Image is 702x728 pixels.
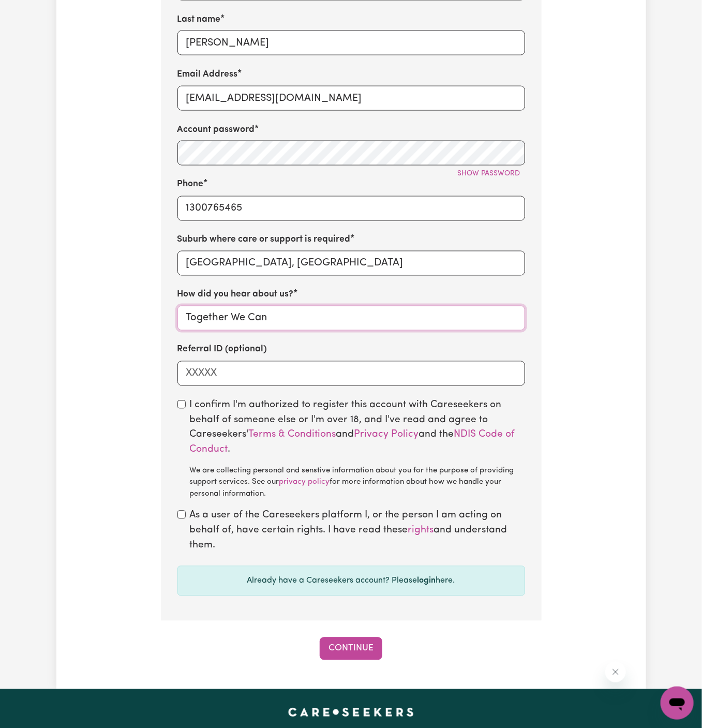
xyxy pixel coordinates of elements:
span: Show password [458,170,520,177]
label: How did you hear about us? [177,288,294,302]
div: Already have a Careseekers account? Please here. [177,566,525,596]
button: Show password [453,166,525,182]
button: Continue [320,637,382,660]
label: As a user of the Careseekers platform I, or the person I am acting on behalf of, have certain rig... [190,509,525,553]
label: Phone [177,178,204,191]
a: Privacy Policy [354,430,419,440]
input: XXXXX [177,361,525,386]
a: Careseekers home page [288,708,414,716]
iframe: Button to launch messaging window [661,687,694,720]
label: Referral ID (optional) [177,343,267,356]
label: Account password [177,123,255,137]
input: e.g. diana.rigg@yahoo.com.au [177,86,525,111]
label: I confirm I'm authorized to register this account with Careseekers on behalf of someone else or I... [190,398,525,501]
span: Need any help? [6,7,63,16]
iframe: Close message [605,662,626,682]
a: Terms & Conditions [249,430,336,440]
div: We are collecting personal and senstive information about you for the purpose of providing suppor... [190,466,525,501]
input: e.g. Google, word of mouth etc. [177,306,525,331]
label: Last name [177,13,221,26]
a: privacy policy [279,479,330,486]
a: rights [408,526,434,536]
input: e.g. Rigg [177,31,525,55]
label: Email Address [177,68,238,81]
input: e.g. North Bondi, New South Wales [177,251,525,276]
input: e.g. 0412 345 678 [177,196,525,221]
label: Suburb where care or support is required [177,233,351,247]
a: login [417,577,436,585]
